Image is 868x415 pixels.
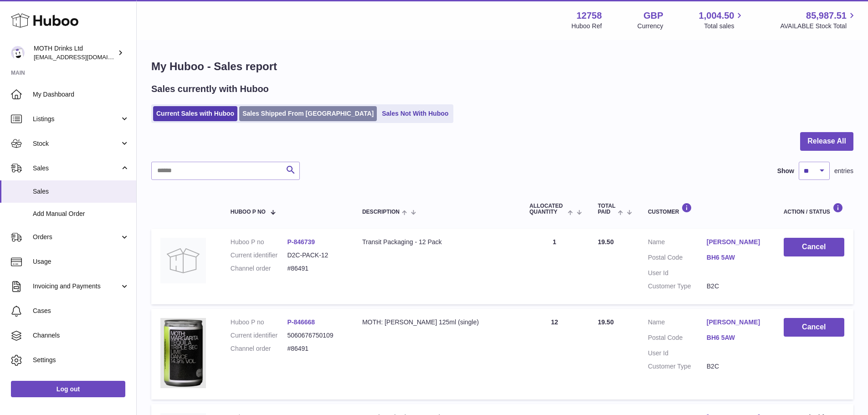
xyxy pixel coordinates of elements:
span: Stock [33,139,120,148]
div: MOTH Drinks Ltd [34,44,116,61]
span: Listings [33,115,120,123]
dt: Customer Type [648,282,707,291]
span: Sales [33,164,120,173]
span: [EMAIL_ADDRESS][DOMAIN_NAME] [34,53,134,61]
a: Sales Shipped From [GEOGRAPHIC_DATA] [239,106,377,121]
div: Transit Packaging - 12 Pack [362,238,511,246]
strong: GBP [643,10,663,22]
button: Cancel [784,238,844,256]
span: Channels [33,331,129,340]
a: 85,987.51 AVAILABLE Stock Total [780,10,857,31]
dt: Name [648,318,707,329]
span: Description [362,209,400,215]
button: Release All [800,132,853,151]
dd: #86491 [287,344,344,353]
span: Settings [33,356,129,364]
a: P-846668 [287,318,315,326]
td: 12 [520,309,589,400]
span: 19.50 [598,318,614,326]
div: Huboo Ref [571,22,602,31]
dt: Postal Code [648,333,707,344]
a: Current Sales with Huboo [153,106,237,121]
span: My Dashboard [33,90,129,99]
span: AVAILABLE Stock Total [780,22,857,31]
img: 127581694602485.png [160,318,206,388]
h1: My Huboo - Sales report [151,59,853,74]
dt: Current identifier [231,331,288,340]
span: Orders [33,233,120,241]
div: Customer [648,203,765,215]
a: Log out [11,381,125,397]
a: P-846739 [287,238,315,246]
span: Total sales [704,22,745,31]
dt: Channel order [231,344,288,353]
span: entries [834,167,853,175]
img: no-photo.jpg [160,238,206,283]
dd: B2C [707,362,765,371]
span: Total paid [598,203,616,215]
span: Add Manual Order [33,210,129,218]
a: BH6 5AW [707,253,765,262]
div: Action / Status [784,203,844,215]
span: 85,987.51 [806,10,847,22]
dd: B2C [707,282,765,291]
a: 1,004.50 Total sales [699,10,745,31]
dt: Name [648,238,707,249]
span: 19.50 [598,238,614,246]
a: [PERSON_NAME] [707,238,765,246]
dd: D2C-PACK-12 [287,251,344,260]
dt: User Id [648,269,707,277]
span: Invoicing and Payments [33,282,120,291]
dt: Current identifier [231,251,288,260]
td: 1 [520,229,589,304]
dt: Postal Code [648,253,707,264]
a: [PERSON_NAME] [707,318,765,327]
div: MOTH: [PERSON_NAME] 125ml (single) [362,318,511,327]
dd: 5060676750109 [287,331,344,340]
a: BH6 5AW [707,333,765,342]
span: Usage [33,257,129,266]
dt: Channel order [231,264,288,273]
h2: Sales currently with Huboo [151,83,269,95]
span: Cases [33,307,129,315]
dt: User Id [648,349,707,358]
a: Sales Not With Huboo [379,106,452,121]
dt: Huboo P no [231,238,288,246]
span: 1,004.50 [699,10,734,22]
dt: Huboo P no [231,318,288,327]
dt: Customer Type [648,362,707,371]
dd: #86491 [287,264,344,273]
span: Sales [33,187,129,196]
img: orders@mothdrinks.com [11,46,25,60]
span: ALLOCATED Quantity [529,203,565,215]
label: Show [777,167,794,175]
span: Huboo P no [231,209,266,215]
div: Currency [637,22,663,31]
strong: 12758 [576,10,602,22]
button: Cancel [784,318,844,337]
